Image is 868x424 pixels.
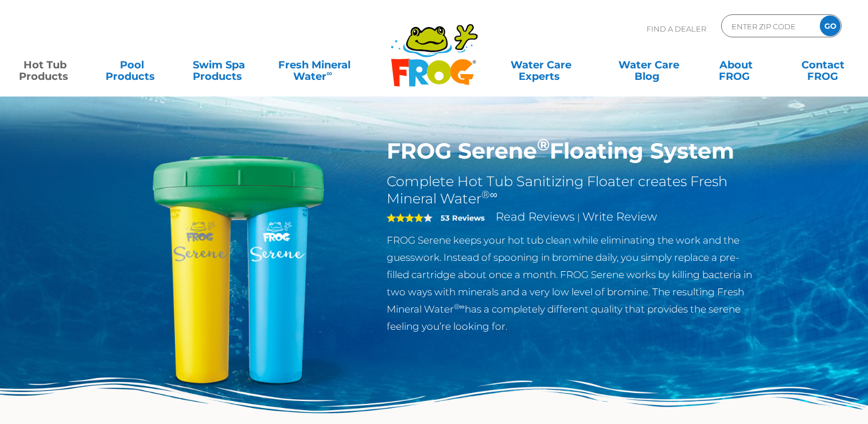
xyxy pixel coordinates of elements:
[582,210,657,223] a: Write Review
[387,138,761,164] h1: FROG Serene Floating System
[387,213,423,222] span: 4
[387,232,761,335] p: FROG Serene keeps your hot tub clean while eliminating the work and the guesswork. Instead of spo...
[615,53,683,76] a: Water CareBlog
[647,14,706,43] p: Find A Dealer
[481,188,497,201] sup: ®∞
[11,53,79,76] a: Hot TubProducts
[702,53,770,76] a: AboutFROG
[537,134,550,155] sup: ®
[820,16,840,36] input: GO
[454,302,465,311] sup: ®∞
[496,210,575,223] a: Read Reviews
[486,53,595,76] a: Water CareExperts
[185,53,253,76] a: Swim SpaProducts
[789,53,857,76] a: ContactFROG
[441,213,485,222] strong: 53 Reviews
[577,212,580,223] span: |
[107,138,370,401] img: hot-tub-product-serene-floater.png
[387,173,761,207] h2: Complete Hot Tub Sanitizing Floater creates Fresh Mineral Water
[99,53,166,76] a: PoolProducts
[273,53,357,76] a: Fresh MineralWater∞
[326,68,332,78] sup: ∞
[730,18,808,34] input: Zip Code Form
